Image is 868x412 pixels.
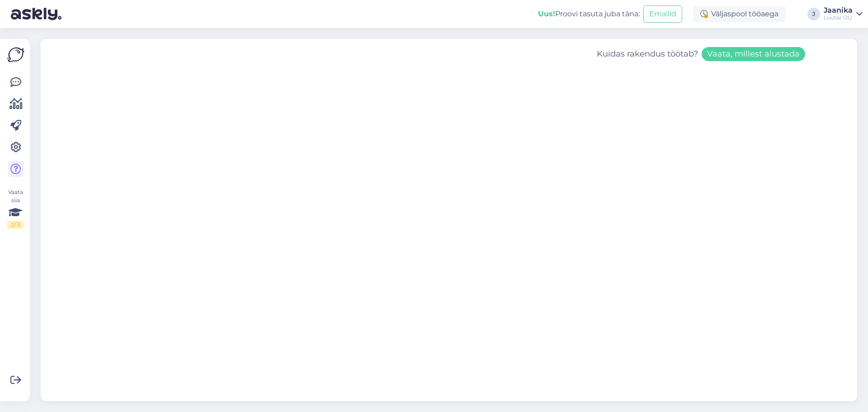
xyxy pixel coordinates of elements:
[7,221,24,229] div: 2 / 3
[41,69,857,401] iframe: Askly Tutorials
[643,5,682,23] button: Emailid
[807,8,820,20] div: J
[824,14,853,21] div: Luutar OÜ
[7,46,24,63] img: Askly Logo
[538,9,555,18] b: Uus!
[824,7,863,21] a: JaanikaLuutar OÜ
[702,47,805,61] button: Vaata, millest alustada
[7,188,24,229] div: Vaata siia
[693,6,786,22] div: Väljaspool tööaega
[597,47,805,61] div: Kuidas rakendus töötab?
[824,7,853,14] div: Jaanika
[538,9,640,19] div: Proovi tasuta juba täna:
